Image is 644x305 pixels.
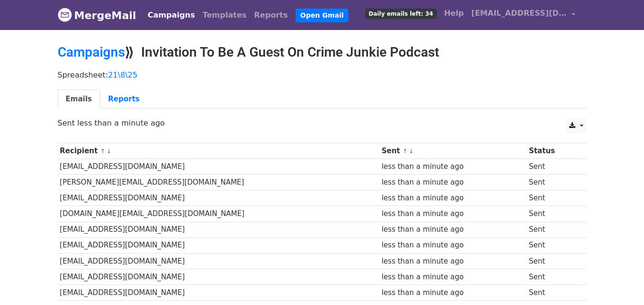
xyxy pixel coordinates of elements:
[58,206,379,222] td: [DOMAIN_NAME][EMAIL_ADDRESS][DOMAIN_NAME]
[250,6,292,25] a: Reports
[58,159,379,175] td: [EMAIL_ADDRESS][DOMAIN_NAME]
[58,44,587,60] h2: ⟫ Invitation To Be A Guest On Crime Junkie Podcast
[381,177,524,188] div: less than a minute ago
[527,222,579,237] td: Sent
[381,256,524,267] div: less than a minute ago
[365,9,436,19] span: Daily emails left: 34
[58,269,379,285] td: [EMAIL_ADDRESS][DOMAIN_NAME]
[58,143,379,159] th: Recipient
[100,89,148,109] a: Reports
[527,206,579,222] td: Sent
[361,4,440,23] a: Daily emails left: 34
[409,148,414,155] a: ↓
[296,9,348,22] a: Open Gmail
[527,143,579,159] th: Status
[144,6,199,25] a: Campaigns
[58,190,379,206] td: [EMAIL_ADDRESS][DOMAIN_NAME]
[379,143,527,159] th: Sent
[58,5,136,25] a: MergeMail
[381,224,524,235] div: less than a minute ago
[58,89,100,109] a: Emails
[468,4,579,26] a: [EMAIL_ADDRESS][DOMAIN_NAME]
[381,161,524,172] div: less than a minute ago
[527,175,579,190] td: Sent
[527,269,579,285] td: Sent
[471,8,567,19] span: [EMAIL_ADDRESS][DOMAIN_NAME]
[100,148,105,155] a: ↑
[527,190,579,206] td: Sent
[108,70,138,79] a: 21\8\25
[106,148,112,155] a: ↓
[58,253,379,269] td: [EMAIL_ADDRESS][DOMAIN_NAME]
[58,222,379,237] td: [EMAIL_ADDRESS][DOMAIN_NAME]
[381,287,524,298] div: less than a minute ago
[58,44,125,60] a: Campaigns
[527,159,579,175] td: Sent
[527,285,579,300] td: Sent
[527,237,579,253] td: Sent
[381,193,524,204] div: less than a minute ago
[58,237,379,253] td: [EMAIL_ADDRESS][DOMAIN_NAME]
[58,285,379,300] td: [EMAIL_ADDRESS][DOMAIN_NAME]
[403,148,408,155] a: ↑
[58,118,587,128] p: Sent less than a minute ago
[58,8,72,22] img: MergeMail logo
[440,4,468,23] a: Help
[58,175,379,190] td: [PERSON_NAME][EMAIL_ADDRESS][DOMAIN_NAME]
[381,208,524,219] div: less than a minute ago
[199,6,250,25] a: Templates
[58,70,587,80] p: Spreadsheet:
[527,253,579,269] td: Sent
[381,272,524,283] div: less than a minute ago
[381,240,524,251] div: less than a minute ago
